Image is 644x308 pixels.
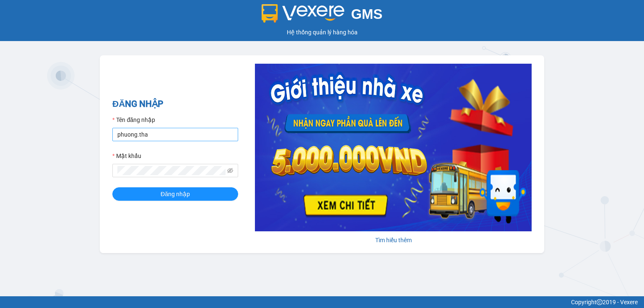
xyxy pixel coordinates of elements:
[262,13,383,19] a: GMS
[112,187,238,201] button: Đăng nhập
[112,97,238,111] h2: ĐĂNG NHẬP
[112,128,238,141] input: Tên đăng nhập
[161,189,190,199] span: Đăng nhập
[117,166,226,175] input: Mật khẩu
[2,28,642,37] div: Hệ thống quản lý hàng hóa
[112,115,155,124] label: Tên đăng nhập
[6,298,638,307] div: Copyright 2019 - Vexere
[255,236,532,245] div: Tìm hiểu thêm
[262,4,345,23] img: logo 2
[227,168,233,173] span: eye-invisible
[597,299,602,305] span: copyright
[351,6,382,22] span: GMS
[112,151,141,160] label: Mật khẩu
[255,64,532,231] img: banner-0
